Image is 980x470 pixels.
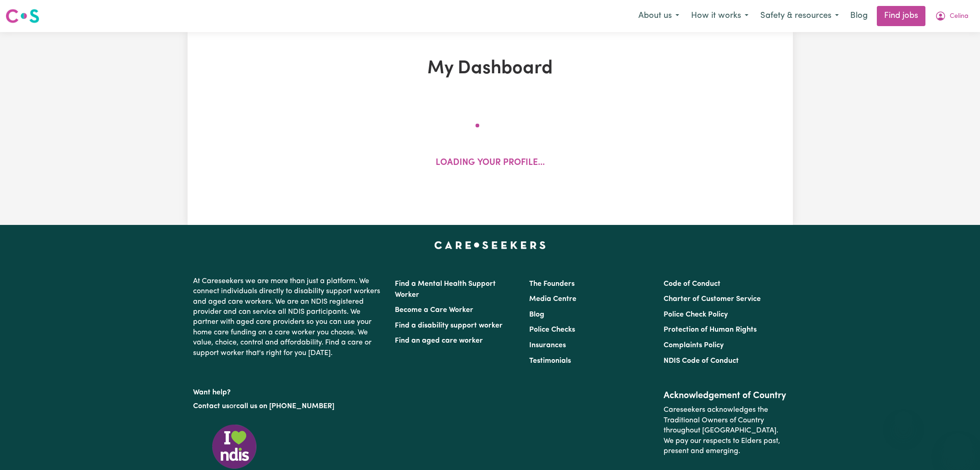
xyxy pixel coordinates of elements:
a: Find a disability support worker [395,322,503,329]
a: Blog [845,6,873,26]
button: My Account [929,6,974,26]
a: Insurances [529,342,566,349]
button: How it works [685,6,754,26]
a: Careseekers home page [434,241,546,249]
button: About us [632,6,685,26]
a: Protection of Human Rights [664,326,757,333]
img: Careseekers logo [6,8,39,24]
p: Loading your profile... [436,157,545,170]
p: Careseekers acknowledges the Traditional Owners of Country throughout [GEOGRAPHIC_DATA]. We pay o... [664,401,787,460]
button: Safety & resources [754,6,845,26]
a: Police Checks [529,326,575,333]
a: NDIS Code of Conduct [664,357,739,365]
h2: Acknowledgement of Country [664,390,787,401]
iframe: Close message [894,411,913,430]
span: Celina [950,11,969,22]
p: or [193,398,384,415]
a: Complaints Policy [664,342,724,349]
a: Find a Mental Health Support Worker [395,280,496,299]
a: Police Check Policy [664,311,728,318]
a: Blog [529,311,544,318]
a: The Founders [529,280,575,288]
a: Media Centre [529,295,576,303]
a: Find jobs [877,6,925,26]
p: At Careseekers we are more than just a platform. We connect individuals directly to disability su... [193,273,384,362]
a: Testimonials [529,357,571,365]
a: Contact us [193,403,229,410]
iframe: Button to launch messaging window [943,433,973,463]
a: Become a Care Worker [395,306,473,314]
a: Code of Conduct [664,280,720,288]
h1: My Dashboard [294,58,687,80]
a: call us on [PHONE_NUMBER] [236,403,334,410]
a: Charter of Customer Service [664,295,761,303]
p: Want help? [193,384,384,398]
a: Careseekers logo [6,5,39,27]
a: Find an aged care worker [395,337,483,344]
